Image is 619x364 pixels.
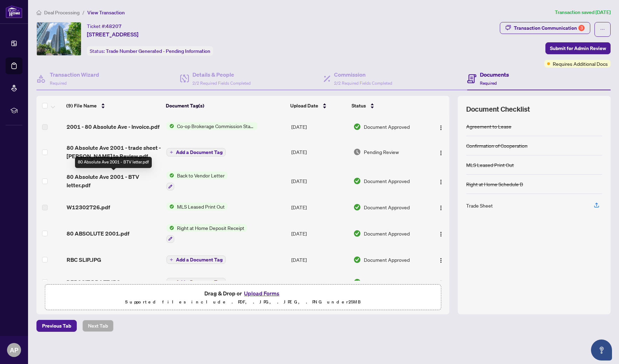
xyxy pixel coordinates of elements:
[591,339,612,360] button: Open asap
[480,70,509,79] h4: Documents
[466,180,523,188] div: Right at Home Schedule B
[364,203,410,211] span: Document Approved
[242,289,281,298] button: Upload Forms
[435,254,447,265] button: Logo
[176,150,223,155] span: Add a Document Tag
[170,150,173,154] span: plus
[545,42,611,54] button: Submit for Admin Review
[163,96,287,115] th: Document Tag(s)
[166,278,226,287] button: Add a Document Tag
[166,171,227,190] button: Status IconBack to Vendor Letter
[353,278,361,286] img: Document Status
[50,70,99,79] h4: Transaction Wizard
[174,122,257,130] span: Co-op Brokerage Commission Statement
[37,22,81,55] img: IMG-W12302726_1.jpg
[204,289,281,298] span: Drag & Drop or
[166,122,257,130] button: Status IconCo-op Brokerage Commission Statement
[578,25,585,31] div: 3
[192,70,251,79] h4: Details & People
[166,122,174,130] img: Status Icon
[438,205,444,211] img: Logo
[550,43,606,54] span: Submit for Admin Review
[49,298,436,306] p: Supported files include .PDF, .JPG, .JPEG, .PNG under 25 MB
[174,171,227,179] span: Back to Vendor Letter
[87,30,138,38] span: [STREET_ADDRESS]
[287,96,349,115] th: Upload Date
[353,203,361,211] img: Document Status
[288,218,350,248] td: [DATE]
[170,258,173,261] span: plus
[438,231,444,237] img: Logo
[364,256,410,264] span: Document Approved
[170,280,173,284] span: plus
[67,278,121,286] span: DEPOSIT DRAFT.JPG
[174,224,247,232] span: Right at Home Deposit Receipt
[466,202,493,209] div: Trade Sheet
[435,228,447,239] button: Logo
[66,102,97,110] span: (9) File Name
[364,230,410,237] span: Document Approved
[166,203,174,210] img: Status Icon
[480,80,497,86] span: Required
[87,22,122,30] div: Ticket #:
[349,96,426,115] th: Status
[353,177,361,185] img: Document Status
[166,255,226,264] button: Add a Document Tag
[435,146,447,157] button: Logo
[466,161,514,169] div: MLS Leased Print Out
[514,22,585,34] div: Transaction Communication
[166,278,226,286] button: Add a Document Tag
[334,80,392,86] span: 2/2 Required Fields Completed
[353,148,361,156] img: Document Status
[438,258,444,263] img: Logo
[106,48,210,54] span: Trade Number Generated - Pending Information
[288,166,350,196] td: [DATE]
[176,257,223,262] span: Add a Document Tag
[288,271,350,293] td: [DATE]
[438,125,444,131] img: Logo
[87,9,125,16] span: View Transaction
[466,104,530,114] span: Document Checklist
[290,102,318,110] span: Upload Date
[353,123,361,131] img: Document Status
[67,143,161,160] span: 80 Absolute Ave 2001 - trade sheet - [PERSON_NAME] to Review.pdf
[466,122,511,130] div: Agreement to Lease
[67,203,110,211] span: W12302726.pdf
[67,173,161,189] span: 80 Absolute Ave 2001 - BTV letter.pdf
[438,150,444,156] img: Logo
[553,60,608,68] span: Requires Additional Docs
[166,148,226,157] button: Add a Document Tag
[435,276,447,288] button: Logo
[75,157,152,168] div: 80 Absolute Ave 2001 - BTV letter.pdf
[82,320,114,332] button: Next Tab
[45,285,441,310] span: Drag & Drop orUpload FormsSupported files include .PDF, .JPG, .JPEG, .PNG under25MB
[36,10,41,15] span: home
[166,171,174,179] img: Status Icon
[353,230,361,237] img: Document Status
[166,224,247,243] button: Status IconRight at Home Deposit Receipt
[6,5,22,18] img: logo
[352,102,366,110] span: Status
[500,22,590,34] button: Transaction Communication3
[10,345,18,355] span: AP
[364,278,410,286] span: Document Approved
[44,9,80,16] span: Deal Processing
[288,248,350,271] td: [DATE]
[288,196,350,218] td: [DATE]
[364,177,410,185] span: Document Approved
[288,138,350,166] td: [DATE]
[555,8,611,16] article: Transaction saved [DATE]
[466,142,528,149] div: Confirmation of Cooperation
[364,123,410,131] span: Document Approved
[288,115,350,138] td: [DATE]
[353,256,361,264] img: Document Status
[67,255,101,264] span: RBC SLIP.JPG
[106,23,122,29] span: 48207
[176,280,223,285] span: Add a Document Tag
[63,96,163,115] th: (9) File Name
[67,229,129,238] span: 80 ABSOLUTE 2001.pdf
[87,46,213,56] div: Status:
[364,148,399,156] span: Pending Review
[166,148,226,156] button: Add a Document Tag
[435,121,447,132] button: Logo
